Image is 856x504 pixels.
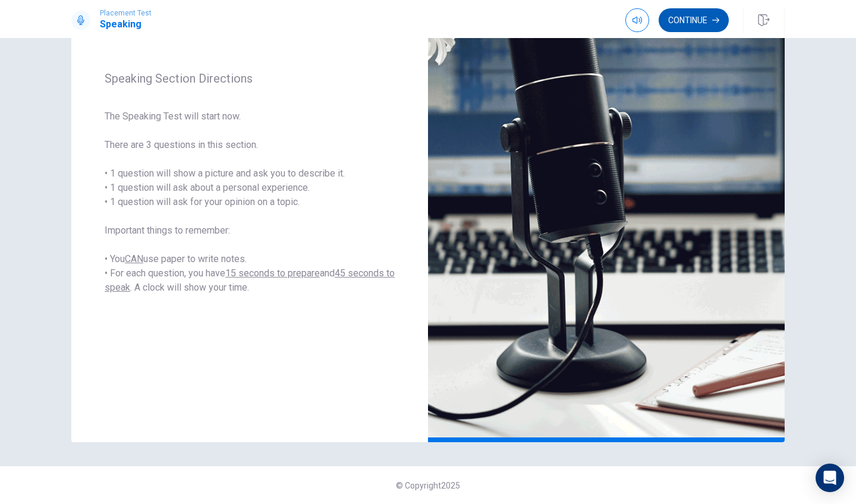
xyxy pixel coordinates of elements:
u: CAN [125,253,143,264]
div: Open Intercom Messenger [816,464,844,492]
span: Placement Test [100,9,152,17]
button: Continue [659,8,729,32]
span: Speaking Section Directions [105,71,395,86]
span: © Copyright 2025 [396,481,460,490]
h1: Speaking [100,17,152,31]
u: 15 seconds to prepare [225,267,320,279]
span: The Speaking Test will start now. There are 3 questions in this section. • 1 question will show a... [105,109,395,295]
